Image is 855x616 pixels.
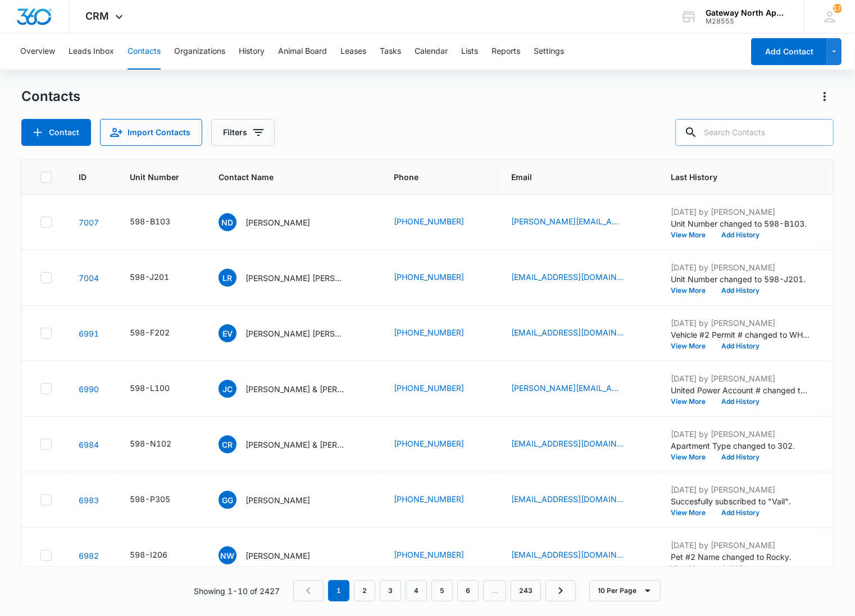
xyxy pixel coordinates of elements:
[457,580,479,601] a: Page 6
[394,271,464,283] a: [PHONE_NUMBER]
[816,88,834,105] button: Actions
[130,271,169,283] div: 598-J201
[671,454,713,461] button: View More
[511,327,624,338] a: [EMAIL_ADDRESS][DOMAIN_NAME]
[713,454,767,461] button: Add History
[394,215,484,229] div: Phone - (720) 325-4341 - Select to Edit Field
[219,269,237,287] span: LR
[511,327,644,340] div: Email - vibiana04@icloud.com - Select to Edit Field
[245,494,310,506] p: [PERSON_NAME]
[21,119,91,146] button: Add Contact
[511,438,644,451] div: Email - k.d227@icloud.com - Select to Edit Field
[79,329,99,338] a: Navigate to contact details page for Erika Vibiana Garcia
[394,549,464,560] a: [PHONE_NUMBER]
[833,4,842,13] span: 170
[194,585,280,597] p: Showing 1-10 of 2427
[79,495,99,505] a: Navigate to contact details page for Griselda Galvan
[130,549,188,562] div: Unit Number - 598-I206 - Select to Edit Field
[511,549,644,562] div: Email - nadiawatson91@gmail.com - Select to Edit Field
[219,435,237,453] span: CR
[511,271,624,283] a: [EMAIL_ADDRESS][DOMAIN_NAME]
[671,329,811,341] p: Vehicle #2 Permit # changed to WH-3062.
[380,580,401,601] a: Page 3
[511,580,541,601] a: Page 243
[713,287,767,294] button: Add History
[671,440,811,452] p: Apartment Type changed to 302.
[511,382,644,396] div: Email - jerron.cox@gmail.com - Select to Edit Field
[671,384,811,396] p: United Power Account # changed to 20980807.
[219,546,237,564] span: NW
[394,438,484,451] div: Phone - (720) 561-9648 - Select to Edit Field
[130,171,192,183] span: Unit Number
[130,327,170,338] div: 598-F202
[394,382,464,394] a: [PHONE_NUMBER]
[545,580,576,601] a: Next Page
[394,493,484,507] div: Phone - (303) 834-5308 - Select to Edit Field
[511,271,644,284] div: Email - ajtede3@gmail.com - Select to Edit Field
[86,10,110,22] span: CRM
[671,232,713,238] button: View More
[394,327,464,338] a: [PHONE_NUMBER]
[394,171,468,183] span: Phone
[713,398,767,405] button: Add History
[130,215,170,227] div: 598-B103
[713,343,767,350] button: Add History
[20,34,55,70] button: Overview
[431,580,453,601] a: Page 5
[671,398,713,405] button: View More
[219,380,237,398] span: JC
[511,438,624,449] a: [EMAIL_ADDRESS][DOMAIN_NAME]
[511,493,644,507] div: Email - galvgris1@gmail.com - Select to Edit Field
[130,382,170,394] div: 598-L100
[511,382,624,394] a: [PERSON_NAME][EMAIL_ADDRESS][PERSON_NAME][DOMAIN_NAME]
[278,34,327,70] button: Animal Board
[219,269,367,287] div: Contact Name - Luis Rueben Cortes Ramirez & Edith Urquizo - Select to Edit Field
[511,215,644,229] div: Email - dhungel.navaraj256957@gmail.com - Select to Edit Field
[219,491,237,509] span: GG
[671,551,811,563] p: Pet #2 Name changed to Rocky.
[394,549,484,562] div: Phone - (772) 559-4135 - Select to Edit Field
[219,491,330,509] div: Contact Name - Griselda Galvan - Select to Edit Field
[394,438,464,449] a: [PHONE_NUMBER]
[671,218,811,229] p: Unit Number changed to 598-B103.
[706,17,788,25] div: account id
[671,343,713,350] button: View More
[21,88,80,105] h1: Contacts
[219,546,330,564] div: Contact Name - Nadia Watson - Select to Edit Field
[713,509,767,516] button: Add History
[219,213,237,231] span: ND
[79,384,99,394] a: Navigate to contact details page for Jerron Cox & Daniela Carolina Sanchez Salinas
[219,324,367,342] div: Contact Name - Erika Vibiana Garcia - Select to Edit Field
[130,382,190,396] div: Unit Number - 598-L100 - Select to Edit Field
[245,439,347,450] p: [PERSON_NAME] & [PERSON_NAME]
[130,271,189,284] div: Unit Number - 598-J201 - Select to Edit Field
[79,171,87,183] span: ID
[671,373,811,384] p: [DATE] by [PERSON_NAME]
[174,34,225,70] button: Organizations
[671,171,795,183] span: Last History
[394,327,484,340] div: Phone - (720) 234-3197 - Select to Edit Field
[394,215,464,227] a: [PHONE_NUMBER]
[671,565,713,572] button: View More
[79,273,99,283] a: Navigate to contact details page for Luis Rueben Cortes Ramirez & Edith Urquizo
[511,215,624,227] a: [PERSON_NAME][EMAIL_ADDRESS][DOMAIN_NAME]
[130,215,190,229] div: Unit Number - 598-B103 - Select to Edit Field
[245,272,347,284] p: [PERSON_NAME] [PERSON_NAME] & [PERSON_NAME]
[219,213,330,231] div: Contact Name - Navaraj Dhungel - Select to Edit Field
[130,549,167,560] div: 598-I206
[671,261,811,273] p: [DATE] by [PERSON_NAME]
[354,580,375,601] a: Page 2
[219,324,237,342] span: EV
[833,4,842,13] div: notifications count
[130,327,190,340] div: Unit Number - 598-F202 - Select to Edit Field
[128,34,161,70] button: Contacts
[130,493,170,505] div: 598-P305
[671,428,811,440] p: [DATE] by [PERSON_NAME]
[671,273,811,285] p: Unit Number changed to 598-J201.
[394,493,464,505] a: [PHONE_NUMBER]
[394,271,484,284] div: Phone - (720) 421-9709 - Select to Edit Field
[219,171,351,183] span: Contact Name
[340,34,366,70] button: Leases
[671,287,713,294] button: View More
[671,509,713,516] button: View More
